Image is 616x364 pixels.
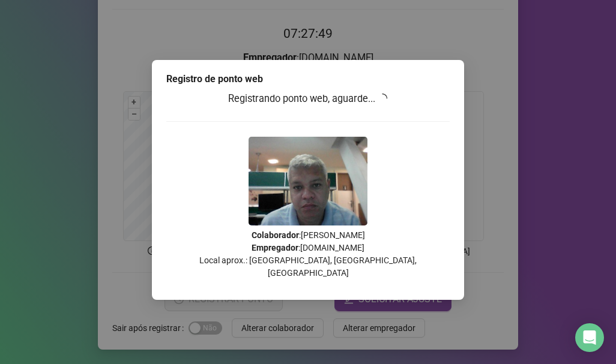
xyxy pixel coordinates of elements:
[377,92,388,104] span: loading
[166,72,450,86] div: Registro de ponto web
[252,243,298,252] strong: Empregador
[575,323,604,352] div: Open Intercom Messenger
[166,229,450,279] p: : [PERSON_NAME] : [DOMAIN_NAME] Local aprox.: [GEOGRAPHIC_DATA], [GEOGRAPHIC_DATA], [GEOGRAPHIC_D...
[252,230,299,240] strong: Colaborador
[166,91,450,107] h3: Registrando ponto web, aguarde...
[249,137,367,225] img: 9k=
